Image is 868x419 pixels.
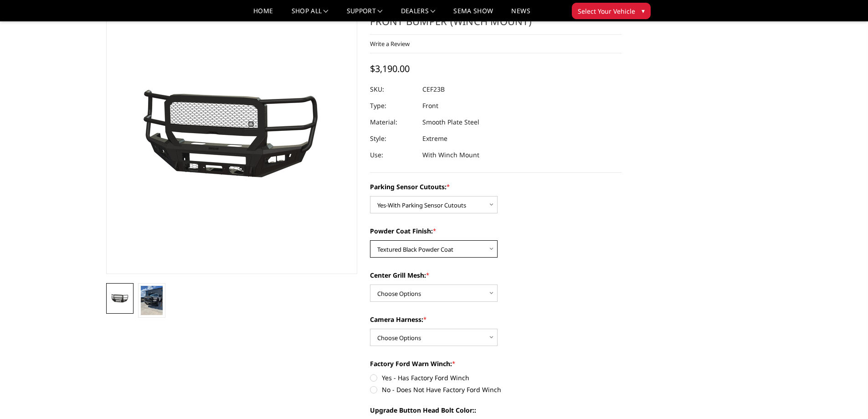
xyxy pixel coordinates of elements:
[422,98,438,114] dd: Front
[370,385,621,394] label: No - Does Not Have Factory Ford Winch
[370,270,621,280] label: Center Grill Mesh:
[642,6,645,16] span: ▾
[822,375,868,419] iframe: Chat Widget
[370,114,416,130] dt: Material:
[370,405,621,415] label: Upgrade Button Head Bolt Color::
[578,6,635,16] span: Select Your Vehicle
[422,130,447,147] dd: Extreme
[370,62,410,75] span: $3,190.00
[109,294,131,304] img: 2023-2025 Ford F250-350-A2 Series-Extreme Front Bumper (winch mount)
[370,359,621,368] label: Factory Ford Warn Winch:
[370,130,416,147] dt: Style:
[253,8,273,21] a: Home
[141,286,163,315] img: 2023-2025 Ford F250-350-A2 Series-Extreme Front Bumper (winch mount)
[511,8,530,21] a: News
[422,81,445,98] dd: CEF23B
[370,98,416,114] dt: Type:
[422,147,479,163] dd: With Winch Mount
[370,81,416,98] dt: SKU:
[572,3,651,19] button: Select Your Vehicle
[106,0,358,274] a: 2023-2025 Ford F250-350-A2 Series-Extreme Front Bumper (winch mount)
[292,8,329,21] a: shop all
[370,226,621,236] label: Powder Coat Finish:
[370,40,410,48] a: Write a Review
[370,373,621,383] label: Yes - Has Factory Ford Winch
[370,182,621,191] label: Parking Sensor Cutouts:
[370,147,416,163] dt: Use:
[401,8,436,21] a: Dealers
[422,114,479,130] dd: Smooth Plate Steel
[370,315,621,324] label: Camera Harness:
[453,8,493,21] a: SEMA Show
[347,8,383,21] a: Support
